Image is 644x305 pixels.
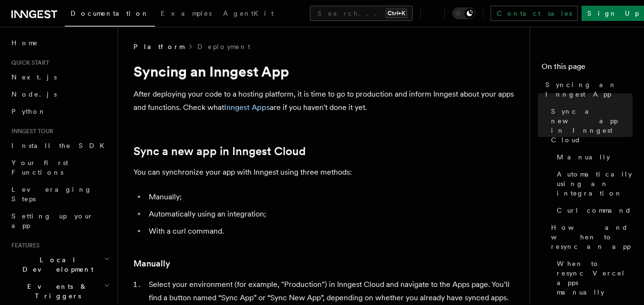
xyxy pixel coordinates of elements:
[11,73,57,81] span: Next.js
[542,61,633,76] h4: On this page
[545,80,633,99] span: Syncing an Inngest App
[11,142,110,149] span: Install the SDK
[386,9,407,18] kbd: Ctrl+K
[11,38,38,48] span: Home
[146,207,515,221] li: Automatically using an integration;
[8,154,112,181] a: Your first Functions
[553,255,633,301] a: When to resync Vercel apps manually
[8,103,112,120] a: Python
[197,42,250,51] a: Deployment
[11,90,57,98] span: Node.js
[223,10,274,17] span: AgentKit
[8,137,112,154] a: Install the SDK
[11,159,68,176] span: Your first Functions
[551,223,633,251] span: How and when to resync an app
[310,6,413,21] button: Search...Ctrl+K
[491,6,578,21] a: Contact sales
[224,103,270,112] a: Inngest Apps
[8,59,49,67] span: Quick start
[8,242,40,249] span: Features
[557,206,632,215] span: Curl command
[133,166,515,179] p: You can synchronize your app with Inngest using three methods:
[542,76,633,103] a: Syncing an Inngest App
[146,278,515,305] li: Select your environment (for example, "Production") in Inngest Cloud and navigate to the Apps pag...
[547,103,633,148] a: Sync a new app in Inngest Cloud
[146,190,515,204] li: Manually;
[133,145,306,158] a: Sync a new app in Inngest Cloud
[553,166,633,202] a: Automatically using an integration
[133,42,184,51] span: Platform
[8,255,104,274] span: Local Development
[11,212,93,229] span: Setting up your app
[553,202,633,219] a: Curl command
[8,282,104,301] span: Events & Triggers
[8,251,112,278] button: Local Development
[551,107,633,145] span: Sync a new app in Inngest Cloud
[8,181,112,207] a: Leveraging Steps
[8,69,112,86] a: Next.js
[11,186,92,203] span: Leveraging Steps
[161,10,212,17] span: Examples
[557,169,633,198] span: Automatically using an integration
[8,34,112,51] a: Home
[71,10,149,17] span: Documentation
[11,108,46,115] span: Python
[553,148,633,166] a: Manually
[8,128,53,135] span: Inngest tour
[8,278,112,305] button: Events & Triggers
[8,86,112,103] a: Node.js
[65,3,155,27] a: Documentation
[146,225,515,238] li: With a curl command.
[133,88,515,114] p: After deploying your code to a hosting platform, it is time to go to production and inform Innges...
[155,3,217,26] a: Examples
[547,219,633,255] a: How and when to resync an app
[557,259,633,297] span: When to resync Vercel apps manually
[133,63,515,80] h1: Syncing an Inngest App
[557,152,610,162] span: Manually
[217,3,279,26] a: AgentKit
[8,207,112,234] a: Setting up your app
[133,257,170,270] a: Manually
[452,8,475,19] button: Toggle dark mode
